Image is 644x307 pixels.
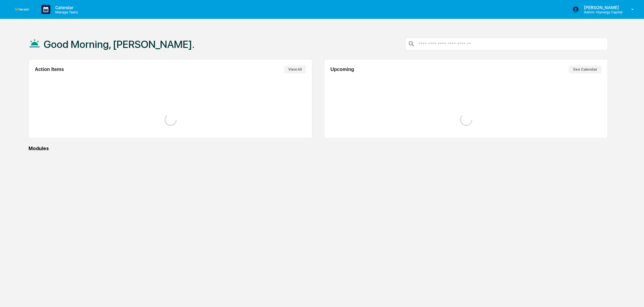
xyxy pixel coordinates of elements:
[29,146,608,151] div: Modules
[579,10,622,14] p: Admin • Synergy Capital
[284,66,306,73] button: View All
[50,10,81,14] p: Manage Tasks
[44,38,195,50] h1: Good Morning, [PERSON_NAME].
[15,8,29,11] img: logo
[569,66,602,73] button: See Calendar
[50,5,81,10] p: Calendar
[35,67,64,72] h2: Action Items
[330,67,354,72] h2: Upcoming
[579,5,622,10] p: [PERSON_NAME]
